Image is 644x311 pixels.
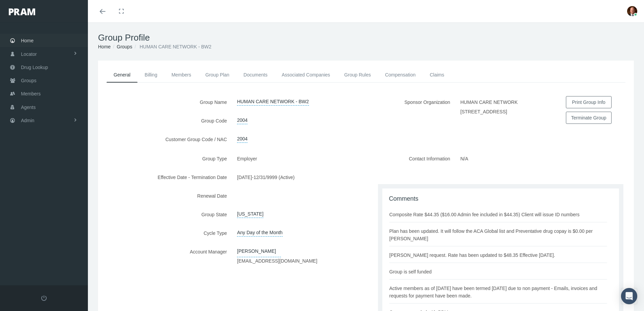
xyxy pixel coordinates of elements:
div: Composite Rate $44.35 ($16.00 Admin fee included in $44.35) Client will issue ID numbers [389,211,587,218]
label: [STREET_ADDRESS] [460,108,507,115]
a: Claims [423,67,451,82]
div: Open Intercom Messenger [621,288,637,304]
label: N/A [460,153,473,162]
span: Groups [21,74,37,87]
button: Print Group Info [566,96,612,108]
div: Plan has been updated. It will follow the ACA Global list and Preventative drug copay is $0.00 pe... [389,227,607,242]
span: Drug Lookup [21,61,48,74]
label: Sponsor Organization [366,96,455,127]
label: Group Code [98,115,232,127]
span: Admin [21,114,34,127]
a: Groups [117,44,132,49]
label: Customer Group Code / NAC [98,133,232,145]
div: - [232,171,366,183]
a: Billing [138,67,164,82]
label: Group State [98,208,232,220]
label: Account Manager [98,246,232,267]
h1: Group Profile [98,32,634,43]
a: Associated Companies [275,67,337,82]
a: Group Plan [198,67,237,82]
button: Terminate Group [566,112,612,124]
label: Renewal Date [98,190,232,202]
a: 2004 [237,133,247,143]
label: (Active) [279,171,300,183]
label: 12/31/9999 [254,171,277,183]
a: Home [98,44,111,49]
span: Locator [21,48,37,61]
span: Members [21,87,41,100]
div: Active members as of [DATE] have been termed [DATE] due to non payment - Emails, invoices and req... [389,285,607,299]
a: 2004 [237,115,247,124]
label: [EMAIL_ADDRESS][DOMAIN_NAME] [237,257,317,265]
a: [PERSON_NAME] [237,246,281,257]
a: [US_STATE] [237,208,263,218]
span: Home [21,34,33,47]
span: Agents [21,101,36,114]
img: PRAM_20_x_78.png [9,8,35,15]
span: HUMAN CARE NETWORK - BW2 [140,44,211,49]
label: Employer [237,153,262,164]
a: General [106,67,138,83]
a: Members [164,67,198,82]
label: HUMAN CARE NETWORK [460,96,523,108]
a: Group Rules [337,67,378,82]
label: Effective Date - Termination Date [98,171,232,183]
div: Group is self funded [389,268,438,275]
label: Cycle Type [98,227,232,239]
label: [DATE] [237,171,252,183]
a: HUMAN CARE NETWORK - BW2 [237,96,309,106]
a: Compensation [378,67,423,82]
img: S_Profile_Picture_693.jpg [627,6,637,16]
label: Group Name [98,96,232,108]
a: Documents [236,67,275,82]
h1: Comments [389,195,612,203]
label: Group Type [98,153,232,164]
div: [PERSON_NAME] request. Rate has been updated to $48.35 Effective [DATE]. [389,251,562,259]
span: Any Day of the Month [237,227,283,237]
label: Contact Information [366,153,455,177]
